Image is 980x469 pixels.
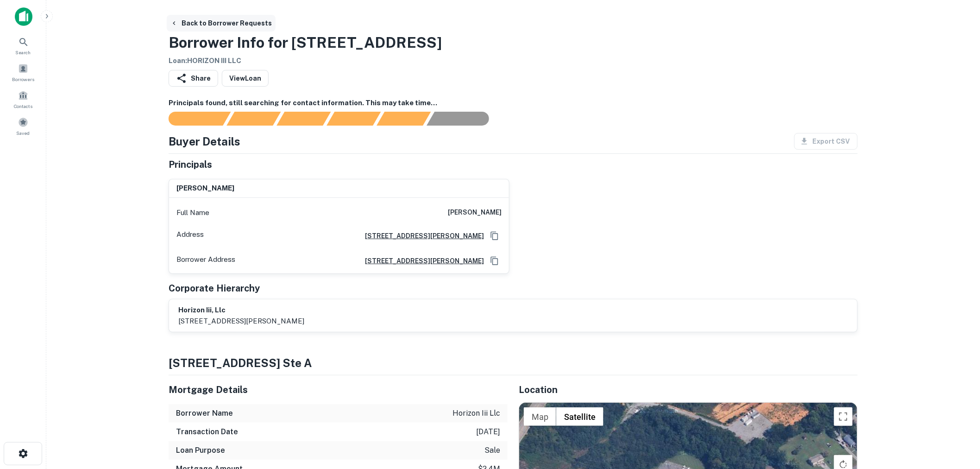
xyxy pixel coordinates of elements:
[169,383,508,397] h5: Mortgage Details
[169,32,442,54] h3: Borrower Info for [STREET_ADDRESS]
[222,70,269,87] a: ViewLoan
[3,60,44,85] a: Borrowers
[377,112,431,126] div: Principals found, still searching for contact information. This may take time...
[327,112,381,126] div: Principals found, AI now looking for contact information...
[556,407,603,426] button: Show satellite imagery
[169,133,240,150] h4: Buyer Details
[12,76,34,83] span: Borrowers
[178,305,304,316] h6: horizon iii, llc
[16,49,31,56] span: Search
[476,426,500,437] p: [DATE]
[169,158,212,171] h5: Principals
[169,56,442,66] h6: Loan : HORIZON III LLC
[176,426,238,437] h6: Transaction Date
[3,33,44,58] a: Search
[176,183,234,194] h6: [PERSON_NAME]
[17,129,30,137] span: Saved
[169,281,260,295] h5: Corporate Hierarchy
[169,355,858,371] h4: [STREET_ADDRESS] ste a
[169,98,858,108] h6: Principals found, still searching for contact information. This may take time...
[14,102,32,110] span: Contacts
[834,407,853,426] button: Toggle fullscreen view
[169,70,218,87] button: Share
[178,316,304,327] p: [STREET_ADDRESS][PERSON_NAME]
[157,112,227,126] div: Sending borrower request to AI...
[167,15,276,32] button: Back to Borrower Requests
[226,112,281,126] div: Your request is received and processing...
[176,408,233,419] h6: Borrower Name
[15,7,32,26] img: capitalize-icon.png
[519,383,858,397] h5: Location
[176,445,225,456] h6: Loan Purpose
[427,112,500,126] div: AI fulfillment process complete.
[488,254,502,268] button: Copy Address
[358,256,484,266] a: [STREET_ADDRESS][PERSON_NAME]
[452,408,500,419] p: horizon iii llc
[934,395,980,439] iframe: Chat Widget
[3,87,44,112] a: Contacts
[484,445,500,456] p: sale
[3,114,44,139] a: Saved
[358,231,484,241] a: [STREET_ADDRESS][PERSON_NAME]
[176,229,204,243] p: Address
[176,207,209,218] p: Full Name
[524,407,556,426] button: Show street map
[488,229,502,243] button: Copy Address
[176,254,235,268] p: Borrower Address
[448,207,502,218] h6: [PERSON_NAME]
[276,112,331,126] div: Documents found, AI parsing details...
